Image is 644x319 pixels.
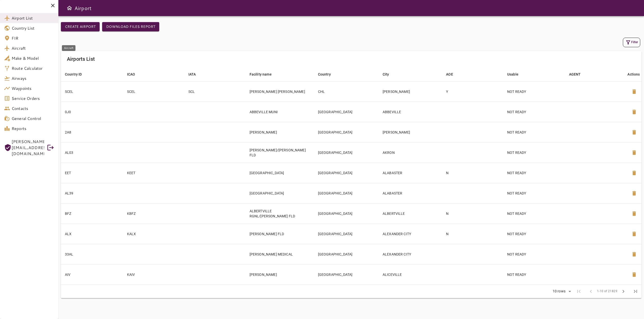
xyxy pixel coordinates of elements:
[631,150,637,156] span: delete
[61,81,123,102] td: SCEL
[314,102,379,122] td: [GEOGRAPHIC_DATA]
[629,285,641,297] span: Last Page
[507,272,561,277] p: NOT READY
[507,211,561,216] p: NOT READY
[61,142,123,163] td: AL03
[507,130,561,135] p: NOT READY
[379,244,442,264] td: ALEXANDER CITY
[631,129,637,135] span: delete
[446,71,459,77] span: AOE
[12,105,54,111] span: Contacts
[507,170,561,175] p: NOT READY
[507,71,525,77] span: Usable
[74,4,92,12] h6: Airport
[379,122,442,142] td: [PERSON_NAME]
[12,85,54,91] span: Waypoints
[67,55,95,63] h6: Airports List
[628,106,640,118] button: Delete Airport
[379,203,442,224] td: ALBERTVILLE
[379,224,442,244] td: ALEXANDER CITY
[61,122,123,142] td: 2A8
[628,208,640,220] button: Delete Airport
[383,71,396,77] span: City
[12,25,54,31] span: Country List
[631,211,637,217] span: delete
[314,81,379,102] td: CHL
[379,163,442,183] td: ALABASTER
[446,71,453,77] div: AOE
[507,231,561,236] p: NOT READY
[250,71,278,77] span: Facility name
[61,102,123,122] td: 0J0
[631,190,637,196] span: delete
[442,81,503,102] td: Y
[379,264,442,285] td: ALICEVILLE
[61,203,123,224] td: BFZ
[507,109,561,114] p: NOT READY
[628,167,640,179] button: Delete Airport
[123,264,184,285] td: KAIV
[507,89,561,94] p: NOT READY
[246,102,314,122] td: ABBEVILLE MUNI
[12,125,54,132] span: Reports
[246,142,314,163] td: [PERSON_NAME]/[PERSON_NAME] FLD
[61,22,100,31] button: Create airport
[597,289,617,294] span: 1-10 of 21829
[61,244,123,264] td: 33AL
[628,86,640,98] button: Delete Airport
[65,71,82,77] div: Country ID
[12,75,54,81] span: Airways
[631,231,637,237] span: delete
[628,228,640,240] button: Delete Airport
[246,122,314,142] td: [PERSON_NAME]
[61,224,123,244] td: ALX
[631,170,637,176] span: delete
[12,115,54,121] span: General Control
[188,71,203,77] span: IATA
[12,45,54,51] span: Aircraft
[442,203,503,224] td: N
[631,251,637,257] span: delete
[551,289,567,293] div: 10 rows
[246,224,314,244] td: [PERSON_NAME] FLD
[62,45,75,51] div: Aircraft
[628,126,640,138] button: Delete Airport
[314,142,379,163] td: [GEOGRAPHIC_DATA]
[383,71,389,77] div: City
[12,65,54,71] span: Route Calculator
[102,22,159,31] button: Download Files Report
[379,81,442,102] td: [PERSON_NAME]
[623,38,640,47] button: Filter
[442,224,503,244] td: N
[569,71,587,77] span: AGENT
[246,81,314,102] td: [PERSON_NAME] [PERSON_NAME]
[631,272,637,278] span: delete
[12,55,54,61] span: Make & Model
[585,285,597,297] span: Previous Page
[507,71,518,77] div: Usable
[246,264,314,285] td: [PERSON_NAME]
[123,163,184,183] td: KEET
[12,15,54,21] span: Airport List
[184,81,246,102] td: SCL
[379,102,442,122] td: ABBEVILLE
[123,203,184,224] td: KBFZ
[628,248,640,260] button: Delete Airport
[250,71,272,77] div: Facility name
[61,264,123,285] td: AIV
[631,109,637,115] span: delete
[65,71,89,77] span: Country ID
[617,285,629,297] span: Next Page
[507,252,561,257] p: NOT READY
[188,71,196,77] div: IATA
[631,89,637,95] span: delete
[123,224,184,244] td: KALX
[318,71,331,77] div: Country
[569,71,581,77] div: AGENT
[246,183,314,203] td: [GEOGRAPHIC_DATA]
[314,224,379,244] td: [GEOGRAPHIC_DATA]
[123,81,184,102] td: SCEL
[628,269,640,281] button: Delete Airport
[246,163,314,183] td: [GEOGRAPHIC_DATA]
[12,95,54,101] span: Service Orders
